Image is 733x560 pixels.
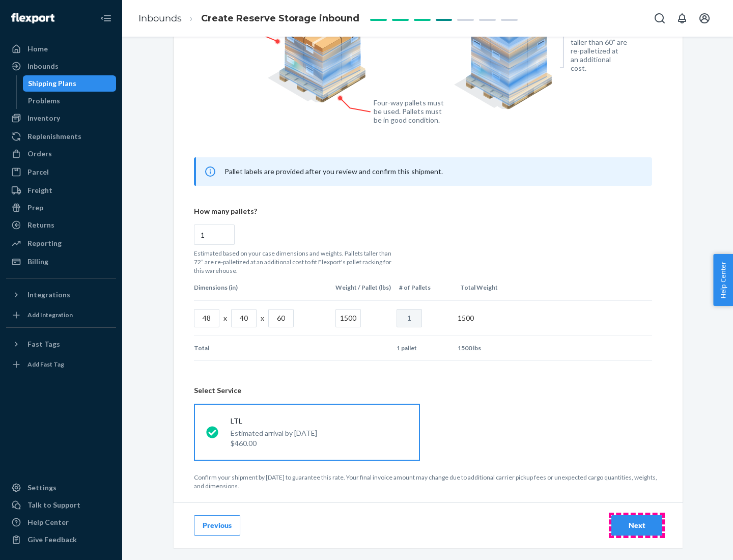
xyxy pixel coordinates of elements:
td: 1500 lbs [454,336,515,360]
a: Freight [6,182,116,199]
a: Settings [6,480,116,496]
a: Orders [6,146,116,162]
p: x [223,313,227,323]
p: $460.00 [231,438,317,449]
a: Parcel [6,164,116,180]
a: Inbounds [138,13,182,24]
a: Reporting [6,235,116,251]
a: Returns [6,217,116,233]
header: Select Service [194,385,662,396]
button: Fast Tags [6,336,116,352]
ol: breadcrumbs [130,4,368,34]
div: Freight [27,185,52,195]
div: Integrations [27,290,70,300]
div: Replenishments [27,131,81,142]
a: Inventory [6,110,116,126]
th: Dimensions (in) [194,275,331,300]
a: Home [6,41,116,57]
button: Help Center [713,254,733,306]
button: Integrations [6,287,116,303]
button: Next [611,515,662,536]
div: Orders [27,149,52,159]
div: Shipping Plans [28,78,76,89]
a: Help Center [6,514,116,530]
th: Total Weight [456,275,517,300]
a: Add Fast Tag [6,356,116,373]
a: Shipping Plans [23,75,117,92]
span: Pallet labels are provided after you review and confirm this shipment. [224,167,443,176]
a: Billing [6,254,116,270]
th: # of Pallets [395,275,456,300]
div: Fast Tags [27,339,60,349]
div: Next [620,520,654,530]
div: Reporting [27,238,62,248]
a: Problems [23,93,117,109]
a: Talk to Support [6,497,116,513]
img: Flexport logo [11,13,54,23]
div: Inbounds [27,61,59,71]
button: Close Navigation [96,8,116,29]
div: Talk to Support [27,500,80,510]
p: Estimated based on your case dimensions and weights. Pallets taller than 72” are re-palletized at... [194,249,398,275]
button: Previous [194,515,240,536]
p: How many pallets? [194,206,652,216]
button: Give Feedback [6,531,116,548]
div: Add Fast Tag [27,360,64,369]
a: Add Integration [6,307,116,323]
div: Help Center [27,517,69,527]
a: Replenishments [6,128,116,145]
div: Give Feedback [27,535,77,545]
div: Inventory [27,113,60,123]
th: Weight / Pallet (lbs) [331,275,395,300]
p: LTL [231,416,317,426]
figcaption: Four-way pallets must be used. Pallets must be in good condition. [374,98,444,124]
span: 1500 [458,314,474,322]
div: Problems [28,96,60,106]
a: Prep [6,200,116,216]
div: Prep [27,203,43,213]
p: Confirm your shipment by [DATE] to guarantee this rate. Your final invoice amount may change due ... [194,473,662,490]
td: Total [194,336,331,360]
td: 1 pallet [392,336,454,360]
div: Returns [27,220,54,230]
button: Open notifications [672,8,692,29]
p: x [261,313,264,323]
div: Add Integration [27,311,73,319]
div: Parcel [27,167,49,177]
div: Settings [27,483,57,493]
button: Open Search Box [650,8,670,29]
span: Create Reserve Storage inbound [201,13,359,24]
div: Billing [27,257,48,267]
button: Open account menu [694,8,715,29]
p: Estimated arrival by [DATE] [231,428,317,438]
a: Inbounds [6,58,116,74]
div: Home [27,44,48,54]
